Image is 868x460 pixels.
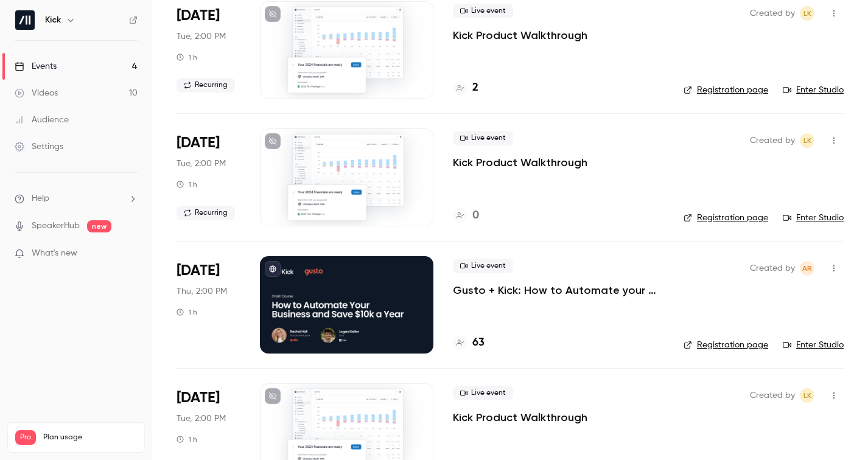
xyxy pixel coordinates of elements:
[453,155,587,170] a: Kick Product Walkthrough
[472,207,479,224] h4: 0
[800,388,814,403] span: Logan Kieller
[177,1,240,99] div: Sep 16 Tue, 11:00 AM (America/Los Angeles)
[87,220,111,232] span: new
[177,307,197,317] div: 1 h
[783,212,844,224] a: Enter Studio
[453,386,513,400] span: Live event
[177,413,226,425] span: Tue, 2:00 PM
[177,206,235,220] span: Recurring
[453,131,513,145] span: Live event
[45,14,61,26] h6: Kick
[43,433,137,442] span: Plan usage
[177,388,220,408] span: [DATE]
[453,207,479,224] a: 0
[684,212,768,224] a: Registration page
[15,114,69,126] div: Audience
[453,28,587,43] a: Kick Product Walkthrough
[684,339,768,351] a: Registration page
[803,6,811,21] span: LK
[453,283,664,298] a: Gusto + Kick: How to Automate your Business and Save $10k a Year
[177,285,227,298] span: Thu, 2:00 PM
[177,261,220,281] span: [DATE]
[684,84,768,96] a: Registration page
[453,80,478,96] a: 2
[472,80,478,96] h4: 2
[800,133,814,148] span: Logan Kieller
[177,158,226,170] span: Tue, 2:00 PM
[177,30,226,43] span: Tue, 2:00 PM
[783,84,844,96] a: Enter Studio
[15,10,35,30] img: Kick
[800,261,814,276] span: Andrew Roth
[453,410,587,425] a: Kick Product Walkthrough
[177,133,220,153] span: [DATE]
[177,6,220,26] span: [DATE]
[177,128,240,226] div: Sep 23 Tue, 11:00 AM (America/Los Angeles)
[800,6,814,21] span: Logan Kieller
[750,388,795,403] span: Created by
[803,133,811,148] span: LK
[472,335,485,351] h4: 63
[177,52,197,62] div: 1 h
[750,261,795,276] span: Created by
[15,87,58,99] div: Videos
[15,430,36,445] span: Pro
[177,256,240,354] div: Sep 25 Thu, 11:00 AM (America/Vancouver)
[803,388,811,403] span: LK
[750,6,795,21] span: Created by
[453,335,485,351] a: 63
[32,247,77,260] span: What's new
[750,133,795,148] span: Created by
[177,434,197,444] div: 1 h
[177,78,235,92] span: Recurring
[783,339,844,351] a: Enter Studio
[15,60,57,72] div: Events
[177,179,197,189] div: 1 h
[32,192,49,205] span: Help
[32,220,80,232] a: SpeakerHub
[15,192,138,205] li: help-dropdown-opener
[453,4,513,18] span: Live event
[15,141,63,153] div: Settings
[802,261,812,276] span: AR
[453,259,513,273] span: Live event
